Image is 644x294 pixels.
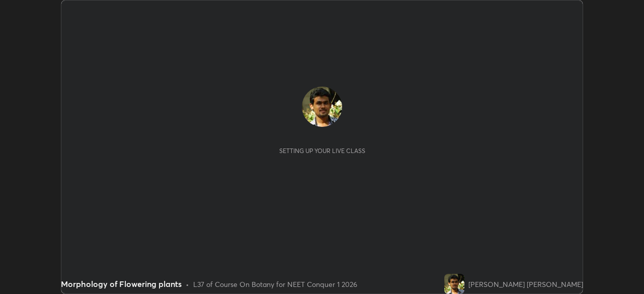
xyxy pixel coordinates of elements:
div: Morphology of Flowering plants [61,278,182,290]
img: 3 [302,87,342,127]
div: • [186,279,189,289]
div: [PERSON_NAME] [PERSON_NAME] [468,279,583,289]
div: L37 of Course On Botany for NEET Conquer 1 2026 [193,279,357,289]
div: Setting up your live class [279,147,365,155]
img: 3 [444,274,464,294]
